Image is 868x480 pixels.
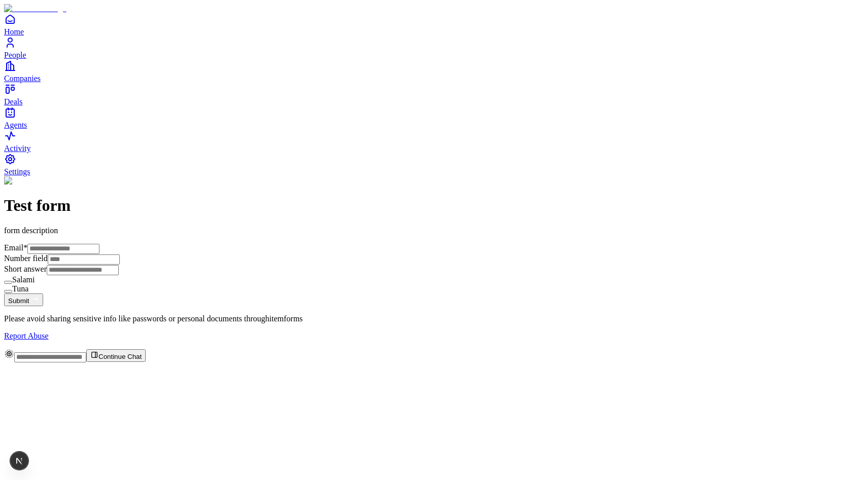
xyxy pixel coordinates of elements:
label: Short answer [4,265,47,273]
label: Salami [12,275,35,284]
img: Item Brain Logo [4,4,66,13]
span: Continue Chat [98,353,142,360]
a: People [4,36,864,59]
div: Continue Chat [4,349,864,362]
h1: Test form [4,196,864,215]
span: Agents [4,121,27,129]
a: Home [4,13,864,36]
span: People [4,51,26,59]
p: Please avoid sharing sensitive info like passwords or personal documents through forms [4,314,864,323]
span: Deals [4,97,22,106]
button: Continue Chat [86,349,146,362]
a: Agents [4,106,864,129]
button: Submit [4,293,43,306]
label: Tuna [12,284,28,293]
a: Deals [4,83,864,106]
span: item [270,314,284,323]
a: Companies [4,60,864,83]
img: Form Logo [4,176,49,186]
span: Home [4,27,24,36]
span: Settings [4,167,30,176]
span: Activity [4,144,30,153]
label: Number field [4,254,48,263]
a: Report Abuse [4,331,864,341]
a: Activity [4,130,864,153]
label: Email [4,243,27,252]
a: Settings [4,153,864,176]
span: Companies [4,74,41,83]
p: form description [4,226,864,235]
